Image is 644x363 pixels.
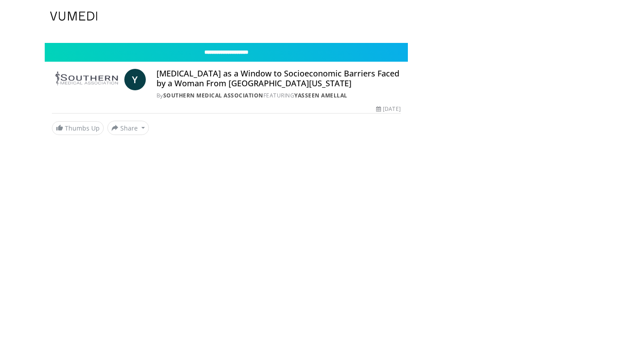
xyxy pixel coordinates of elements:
[52,121,104,135] a: Thumbs Up
[157,92,401,100] div: By FEATURING
[163,92,263,99] a: Southern Medical Association
[107,121,149,135] button: Share
[124,69,146,90] a: Y
[294,92,347,99] a: Yasseen Amellal
[157,69,401,88] h4: [MEDICAL_DATA] as a Window to Socioeconomic Barriers Faced by a Woman From [GEOGRAPHIC_DATA][US_S...
[376,105,400,113] div: [DATE]
[52,69,121,90] img: Southern Medical Association
[50,12,97,21] img: VuMedi Logo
